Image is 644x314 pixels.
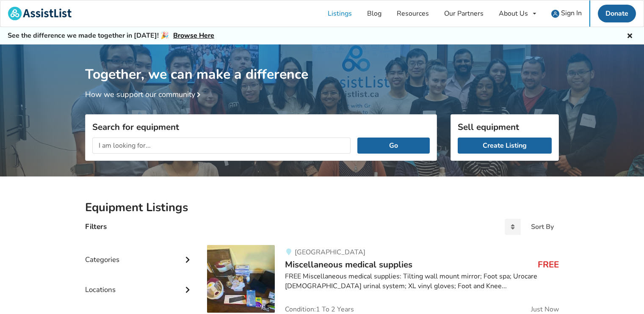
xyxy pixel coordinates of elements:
[85,222,107,231] h4: Filters
[357,138,430,154] button: Go
[598,5,636,22] a: Donate
[531,306,559,313] span: Just Now
[85,200,559,215] h2: Equipment Listings
[8,7,72,20] img: assistlist-logo
[437,0,491,27] a: Our Partners
[285,306,354,313] span: Condition: 1 To 2 Years
[285,259,412,270] span: Miscellaneous medical supplies
[85,238,193,268] div: Categories
[531,223,554,230] div: Sort By
[173,31,214,40] a: Browse Here
[320,0,359,27] a: Listings
[8,31,214,40] h5: See the difference we made together in [DATE]! 🎉
[499,10,528,17] div: About Us
[551,10,559,18] img: user icon
[207,245,275,313] img: bathroom safety-miscellaneous medical supplies
[285,272,559,291] div: FREE Miscellaneous medical supplies: Tilting wall mount mirror; Foot spa; Urocare [DEMOGRAPHIC_DA...
[295,248,365,257] span: [GEOGRAPHIC_DATA]
[561,8,582,18] span: Sign In
[92,138,351,154] input: I am looking for...
[85,44,559,83] h1: Together, we can make a difference
[544,0,589,27] a: user icon Sign In
[85,268,193,298] div: Locations
[85,89,204,99] a: How we support our community
[359,0,389,27] a: Blog
[458,121,552,132] h3: Sell equipment
[92,121,430,132] h3: Search for equipment
[389,0,437,27] a: Resources
[458,138,552,154] a: Create Listing
[538,259,559,270] h3: FREE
